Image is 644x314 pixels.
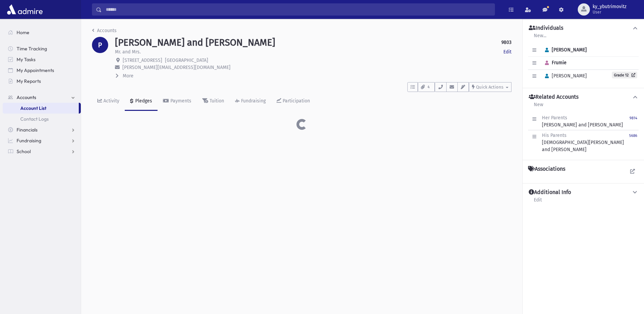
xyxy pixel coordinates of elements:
a: Accounts [92,28,117,33]
a: New... [533,32,547,44]
span: [PERSON_NAME][EMAIL_ADDRESS][DOMAIN_NAME] [122,65,231,70]
span: ky_ybutrimovitz [593,4,626,9]
a: Fundraising [3,135,81,146]
nav: breadcrumb [92,27,117,37]
small: 5686 [629,134,637,138]
span: Fundraising [17,138,41,144]
div: Tuition [208,98,224,104]
strong: 9803 [501,39,511,46]
a: Accounts [3,92,81,103]
span: [PERSON_NAME] [542,47,587,53]
span: [PERSON_NAME] [542,73,587,79]
p: Mr. and Mrs. [115,48,141,55]
div: Payments [169,98,191,104]
span: Contact Logs [20,116,49,122]
button: Quick Actions [469,82,511,92]
span: My Appointments [17,67,54,73]
a: My Reports [3,76,81,87]
button: Individuals [528,25,639,32]
h4: Associations [528,166,565,172]
a: My Tasks [3,54,81,65]
span: His Parents [542,132,567,138]
a: Grade 12 [612,72,637,78]
span: Her Parents [542,115,567,121]
span: 4 [426,84,432,90]
div: P [92,37,108,53]
a: 9814 [629,114,637,128]
a: Financials [3,124,81,135]
span: Accounts [17,94,36,100]
span: More [123,73,134,79]
a: Edit [533,196,542,208]
img: AdmirePro [5,3,44,16]
span: Quick Actions [476,84,503,90]
span: Account List [20,105,46,111]
a: Fundraising [230,92,271,111]
h4: Additional Info [529,189,571,196]
a: School [3,146,81,157]
div: Activity [102,98,119,104]
h1: [PERSON_NAME] and [PERSON_NAME] [115,37,275,48]
span: Frumie [542,60,567,66]
div: Fundraising [240,98,266,104]
a: 5686 [629,132,637,153]
div: Participation [281,98,310,104]
a: New [533,101,544,113]
a: Tuition [197,92,230,111]
span: [GEOGRAPHIC_DATA] [165,57,208,63]
div: Pledges [134,98,152,104]
a: Participation [271,92,315,111]
button: More [115,72,134,79]
small: 9814 [629,116,637,120]
a: Home [3,27,81,38]
div: [PERSON_NAME] and [PERSON_NAME] [542,114,623,128]
a: Pledges [125,92,158,111]
a: Time Tracking [3,43,81,54]
span: School [17,148,31,154]
span: [STREET_ADDRESS] [123,57,162,63]
input: Search [102,3,495,16]
span: My Tasks [17,56,35,63]
div: [DEMOGRAPHIC_DATA][PERSON_NAME] and [PERSON_NAME] [542,132,629,153]
a: Account List [3,103,79,114]
span: User [593,9,626,15]
span: Financials [17,127,38,133]
span: Home [17,29,29,35]
button: Related Accounts [528,94,639,101]
h4: Related Accounts [529,94,578,101]
span: Time Tracking [17,46,47,52]
button: Additional Info [528,189,639,196]
a: Payments [158,92,197,111]
a: Contact Logs [3,114,81,124]
a: My Appointments [3,65,81,76]
h4: Individuals [529,25,563,32]
a: Activity [92,92,125,111]
a: Edit [503,48,511,55]
span: My Reports [17,78,41,84]
button: 4 [418,82,435,92]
